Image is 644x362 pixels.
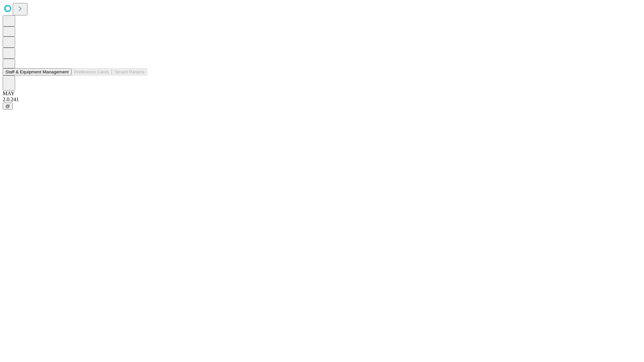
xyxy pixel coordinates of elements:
[3,90,641,97] div: MAY
[71,68,112,75] button: Preference Cards
[3,103,13,110] button: @
[112,68,147,75] button: Tenant Params
[3,97,641,103] div: 2.0.241
[3,68,71,75] button: Staff & Equipment Management
[5,104,10,109] span: @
